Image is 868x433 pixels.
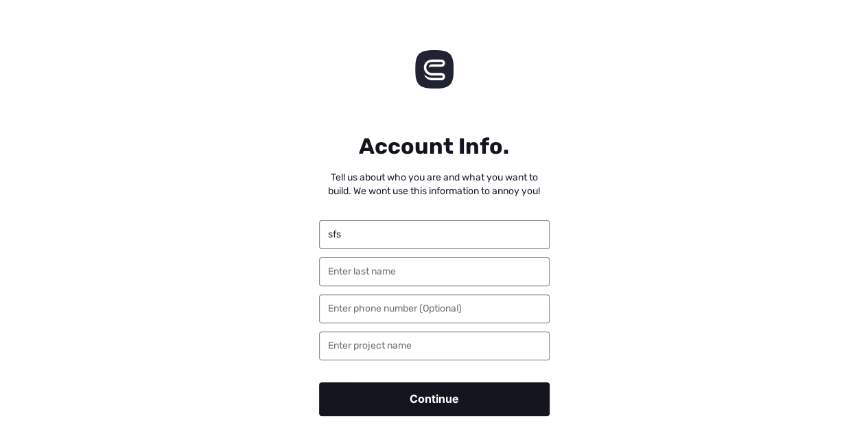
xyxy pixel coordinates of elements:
[319,294,550,323] input: Enter phone number (Optional)
[319,220,550,249] input: Enter first name
[319,382,550,416] div: Continue
[319,257,550,286] input: Enter last name
[415,50,454,89] img: Codeless logo
[319,331,550,360] input: Enter project name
